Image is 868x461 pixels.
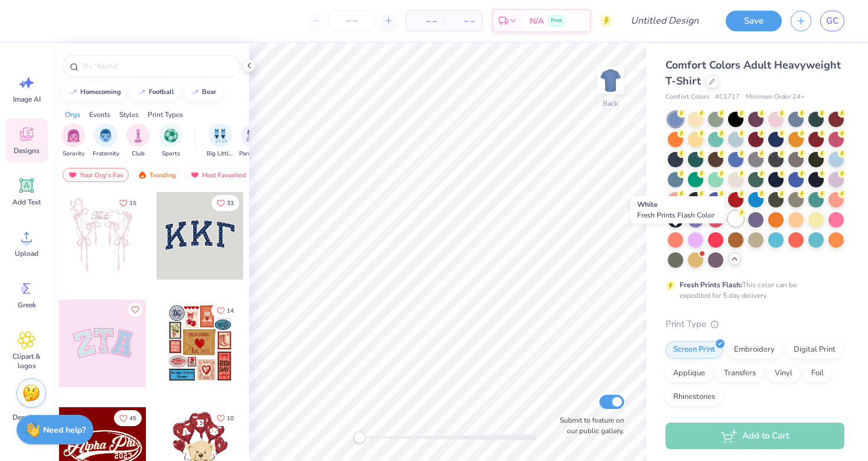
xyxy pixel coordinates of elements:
[68,89,78,96] img: trend_line.gif
[239,124,266,158] div: filter for Parent's Weekend
[665,92,709,102] span: Comfort Colors
[65,109,80,120] div: Orgs
[767,365,800,382] div: Vinyl
[61,124,85,158] button: filter button
[637,210,714,220] span: Fresh Prints Flash Color
[128,303,142,317] button: Like
[665,317,844,331] div: Print Type
[227,415,234,421] span: 10
[726,11,782,31] button: Save
[599,69,622,92] img: Back
[207,124,234,158] button: filter button
[62,83,126,101] button: homecoming
[68,171,77,179] img: most_fav.gif
[726,341,782,359] div: Embroidery
[553,415,624,436] label: Submit to feature on our public gallery.
[130,83,180,101] button: football
[207,150,234,158] span: Big Little Reveal
[67,129,80,142] img: Sorority Image
[211,410,239,426] button: Like
[621,9,708,33] input: Untitled Design
[114,410,142,426] button: Like
[716,365,763,382] div: Transfers
[202,89,216,95] div: bear
[61,124,85,158] div: filter for Sorority
[80,89,121,95] div: homecoming
[129,200,136,206] span: 15
[12,413,41,422] span: Decorate
[7,352,46,371] span: Clipart & logos
[451,15,475,27] span: – –
[530,15,544,27] span: N/A
[185,168,252,182] div: Most Favorited
[239,124,266,158] button: filter button
[63,168,129,182] div: Your Org's Fav
[129,415,136,421] span: 45
[603,98,618,109] div: Back
[132,168,181,182] div: Trending
[159,124,182,158] div: filter for Sports
[227,308,234,314] span: 14
[119,109,139,120] div: Styles
[820,11,844,31] a: GC
[680,280,742,290] strong: Fresh Prints Flash:
[89,109,110,120] div: Events
[12,197,41,207] span: Add Text
[93,150,119,158] span: Fraternity
[551,17,562,25] span: Free
[99,129,112,142] img: Fraternity Image
[149,89,174,95] div: football
[148,109,183,120] div: Print Types
[329,10,375,31] input: – –
[665,58,841,88] span: Comfort Colors Adult Heavyweight T-Shirt
[93,124,119,158] div: filter for Fraternity
[159,124,182,158] button: filter button
[18,300,36,310] span: Greek
[126,124,150,158] button: filter button
[137,89,146,96] img: trend_line.gif
[132,129,145,142] img: Club Image
[132,150,145,158] span: Club
[746,92,805,102] span: Minimum Order: 24 +
[13,95,41,104] span: Image AI
[665,365,713,382] div: Applique
[126,124,150,158] div: filter for Club
[190,171,200,179] img: most_fav.gif
[665,388,723,406] div: Rhinestones
[15,249,38,258] span: Upload
[43,424,86,436] strong: Need help?
[786,341,843,359] div: Digital Print
[114,195,142,211] button: Like
[211,195,239,211] button: Like
[63,150,84,158] span: Sorority
[207,124,234,158] div: filter for Big Little Reveal
[354,431,366,443] div: Accessibility label
[227,200,234,206] span: 33
[246,129,260,142] img: Parent's Weekend Image
[715,92,740,102] span: # C1717
[214,129,227,142] img: Big Little Reveal Image
[413,15,437,27] span: – –
[211,303,239,319] button: Like
[190,89,200,96] img: trend_line.gif
[14,146,40,155] span: Designs
[164,129,178,142] img: Sports Image
[162,150,180,158] span: Sports
[680,280,825,301] div: This color can be expedited for 5 day delivery.
[93,124,119,158] button: filter button
[826,14,838,28] span: GC
[631,196,725,223] div: White
[804,365,831,382] div: Foil
[138,171,147,179] img: trending.gif
[81,60,233,72] input: Try "Alpha"
[184,83,221,101] button: bear
[239,150,266,158] span: Parent's Weekend
[665,341,723,359] div: Screen Print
